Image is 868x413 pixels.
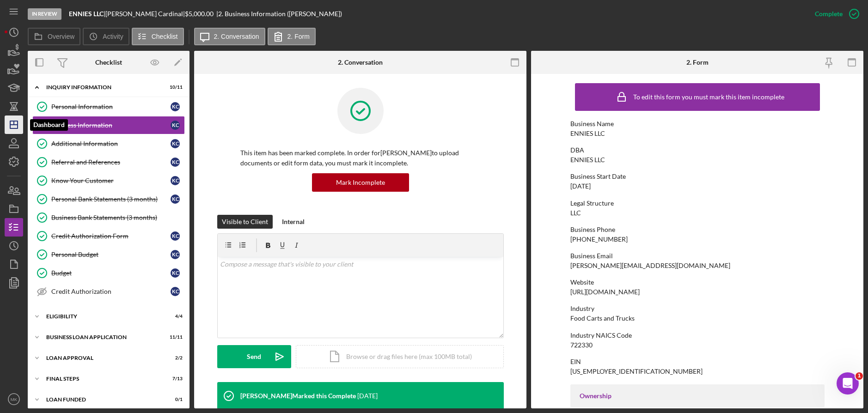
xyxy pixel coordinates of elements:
[570,288,640,296] div: [URL][DOMAIN_NAME]
[28,8,61,20] div: In Review
[570,358,825,365] div: EIN
[166,397,183,402] div: 0 / 1
[51,232,171,240] div: Credit Authorization Form
[51,103,171,110] div: Personal Information
[277,215,309,229] button: Internal
[171,158,180,167] div: K C
[51,214,184,221] div: Business Bank Statements (3 months)
[856,372,863,380] span: 1
[32,171,185,190] a: Know Your CustomerKC
[46,334,159,340] div: BUSINESS LOAN APPLICATION
[806,5,863,23] button: Complete
[570,209,581,217] div: LLC
[166,314,183,319] div: 4 / 4
[32,134,185,153] a: Additional InformationKC
[570,279,825,286] div: Website
[570,200,825,207] div: Legal Structure
[46,314,159,319] div: Eligibility
[51,251,171,258] div: Personal Budget
[570,236,628,243] div: [PHONE_NUMBER]
[105,10,185,18] div: [PERSON_NAME] Cardinal |
[5,390,23,408] button: MK
[51,140,171,147] div: Additional Information
[570,305,825,312] div: Industry
[51,177,171,184] div: Know Your Customer
[48,33,74,40] label: Overview
[216,10,342,18] div: | 2. Business Information ([PERSON_NAME])
[32,245,185,264] a: Personal BudgetKC
[282,215,305,229] div: Internal
[815,5,843,23] div: Complete
[240,148,481,169] p: This item has been marked complete. In order for [PERSON_NAME] to upload documents or edit form d...
[570,262,730,269] div: [PERSON_NAME][EMAIL_ADDRESS][DOMAIN_NAME]
[217,215,273,229] button: Visible to Client
[570,182,591,190] div: [DATE]
[217,345,291,368] button: Send
[633,93,784,101] div: To edit this form you must mark this item incomplete
[51,195,171,203] div: Personal Bank Statements (3 months)
[32,227,185,245] a: Credit Authorization FormKC
[95,59,122,66] div: Checklist
[32,97,185,116] a: Personal InformationKC
[28,28,80,45] button: Overview
[83,28,129,45] button: Activity
[171,287,180,296] div: K C
[171,194,180,204] div: K C
[51,269,171,277] div: Budget
[32,116,185,134] a: Business InformationKC
[312,173,409,192] button: Mark Incomplete
[570,332,825,339] div: Industry NAICS Code
[152,33,178,40] label: Checklist
[51,288,171,295] div: Credit Authorization
[166,355,183,361] div: 2 / 2
[171,250,180,259] div: K C
[570,173,825,180] div: Business Start Date
[570,120,825,128] div: Business Name
[185,10,216,18] div: $5,000.00
[247,345,261,368] div: Send
[46,355,159,361] div: Loan Approval
[11,397,18,402] text: MK
[46,397,159,402] div: LOAN FUNDED
[171,268,180,278] div: K C
[570,368,703,375] div: [US_EMPLOYER_IDENTIFICATION_NUMBER]
[166,85,183,90] div: 10 / 11
[171,121,180,130] div: K C
[171,231,180,241] div: K C
[214,33,259,40] label: 2. Conversation
[51,158,171,166] div: Referral and References
[32,190,185,208] a: Personal Bank Statements (3 months)KC
[357,392,378,400] time: 2025-08-19 14:32
[51,121,171,129] div: Business Information
[132,28,184,45] button: Checklist
[580,392,815,400] div: Ownership
[69,10,105,18] div: |
[166,376,183,382] div: 7 / 13
[69,10,104,18] b: ENNIES LLC
[32,282,185,301] a: Credit AuthorizationKC
[171,176,180,185] div: K C
[46,376,159,382] div: Final Steps
[171,102,180,111] div: K C
[336,173,385,192] div: Mark Incomplete
[570,252,825,260] div: Business Email
[570,226,825,233] div: Business Phone
[32,208,185,227] a: Business Bank Statements (3 months)
[194,28,265,45] button: 2. Conversation
[32,264,185,282] a: BudgetKC
[287,33,310,40] label: 2. Form
[32,153,185,171] a: Referral and ReferencesKC
[570,341,593,349] div: 722330
[222,215,268,229] div: Visible to Client
[570,156,605,164] div: ENNIES LLC
[837,372,859,395] iframe: Intercom live chat
[338,59,383,66] div: 2. Conversation
[240,392,356,400] div: [PERSON_NAME] Marked this Complete
[46,85,159,90] div: INQUIRY INFORMATION
[570,146,825,154] div: DBA
[103,33,123,40] label: Activity
[686,59,709,66] div: 2. Form
[570,315,635,322] div: Food Carts and Trucks
[171,139,180,148] div: K C
[570,130,605,137] div: ENNIES LLC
